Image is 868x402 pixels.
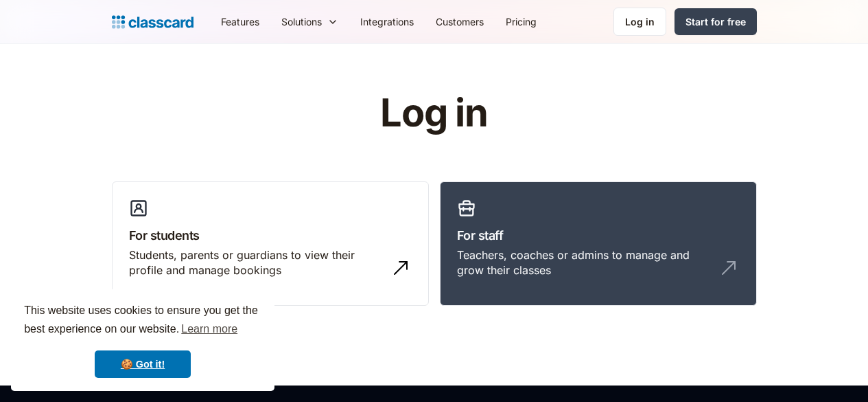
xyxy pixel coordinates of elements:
[112,12,193,32] a: home
[349,6,425,37] a: Integrations
[440,181,757,306] a: For staffTeachers, coaches or admins to manage and grow their classes
[625,14,655,29] div: Log in
[685,14,746,29] div: Start for free
[179,319,239,339] a: learn more about cookies
[112,181,429,306] a: For studentsStudents, parents or guardians to view their profile and manage bookings
[613,8,666,36] a: Log in
[95,350,191,378] a: dismiss cookie message
[216,92,652,135] h1: Log in
[457,247,712,278] div: Teachers, coaches or admins to manage and grow their classes
[495,6,548,37] a: Pricing
[11,289,274,391] div: cookieconsent
[675,8,757,35] a: Start for free
[281,14,322,29] div: Solutions
[210,6,270,37] a: Features
[24,302,261,339] span: This website uses cookies to ensure you get the best experience on our website.
[270,6,349,37] div: Solutions
[129,247,384,278] div: Students, parents or guardians to view their profile and manage bookings
[425,6,495,37] a: Customers
[457,226,740,245] h3: For staff
[129,226,412,245] h3: For students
